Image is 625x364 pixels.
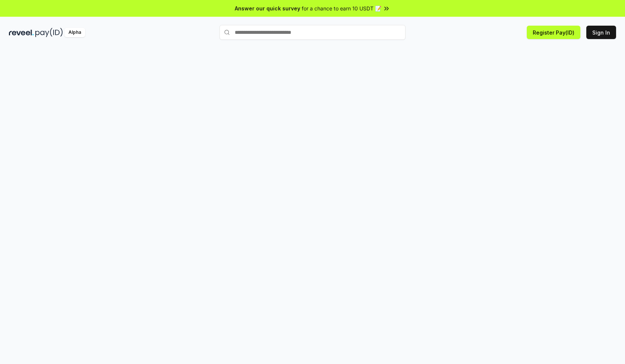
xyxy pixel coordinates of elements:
[9,28,34,37] img: reveel_dark
[235,4,300,12] span: Answer our quick survey
[35,28,63,37] img: pay_id
[302,4,381,12] span: for a chance to earn 10 USDT 📝
[64,28,85,37] div: Alpha
[527,26,580,39] button: Register Pay(ID)
[586,26,616,39] button: Sign In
